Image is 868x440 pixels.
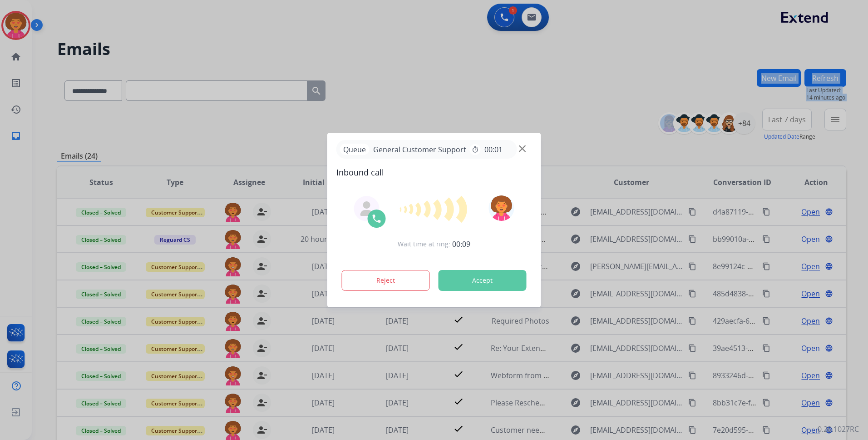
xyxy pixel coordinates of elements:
span: General Customer Support [370,144,470,155]
button: Reject [342,270,430,291]
img: agent-avatar [360,201,374,216]
span: Wait time at ring: [398,240,450,249]
span: Inbound call [336,166,532,179]
span: 00:09 [452,239,470,250]
button: Accept [439,270,527,291]
img: avatar [488,195,514,221]
img: close-button [519,145,526,152]
p: 0.20.1027RC [818,424,859,435]
p: Queue [340,144,370,155]
span: 00:01 [484,144,503,155]
mat-icon: timer [472,146,479,153]
img: call-icon [371,213,382,224]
